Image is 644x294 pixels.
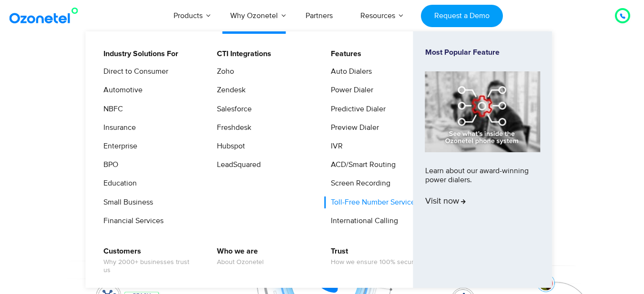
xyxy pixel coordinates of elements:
a: Automotive [97,84,144,96]
img: phone-system-min.jpg [425,71,541,152]
a: Predictive Dialer [325,103,387,115]
a: Most Popular FeatureLearn about our award-winning power dialers.Visit now [425,48,541,271]
a: LeadSquared [211,159,262,171]
a: Who we areAbout Ozonetel [211,245,265,268]
a: Direct to Consumer [97,66,170,78]
a: BPO [97,159,120,171]
a: Features [325,48,363,60]
a: Industry Solutions For [97,48,180,60]
a: Screen Recording [325,177,392,189]
a: TrustHow we ensure 100% security [325,245,422,268]
a: Preview Dialer [325,122,380,134]
span: How we ensure 100% security [331,258,420,266]
span: About Ozonetel [217,258,264,266]
a: Zendesk [211,84,247,96]
a: Auto Dialers [325,66,373,78]
a: Toll-Free Number Services [325,196,420,208]
div: Turn every conversation into a growth engine for your enterprise. [24,131,620,142]
a: International Calling [325,215,399,227]
a: Request a Demo [421,5,502,27]
a: Salesforce [211,103,253,115]
a: Enterprise [97,140,139,152]
a: Small Business [97,196,154,208]
a: IVR [325,140,344,152]
span: Visit now [425,196,466,207]
a: Zoho [211,66,235,78]
div: Customer Experiences [24,85,620,131]
span: Why 2000+ businesses trust us [103,258,197,274]
a: Freshdesk [211,122,253,134]
a: ACD/Smart Routing [325,159,397,171]
a: Education [97,177,138,189]
a: Financial Services [97,215,165,227]
a: CTI Integrations [211,48,273,60]
a: Insurance [97,122,137,134]
a: CustomersWhy 2000+ businesses trust us [97,245,199,276]
a: NBFC [97,103,124,115]
a: Power Dialer [325,84,375,96]
a: Hubspot [211,140,246,152]
div: Orchestrate Intelligent [24,60,620,91]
